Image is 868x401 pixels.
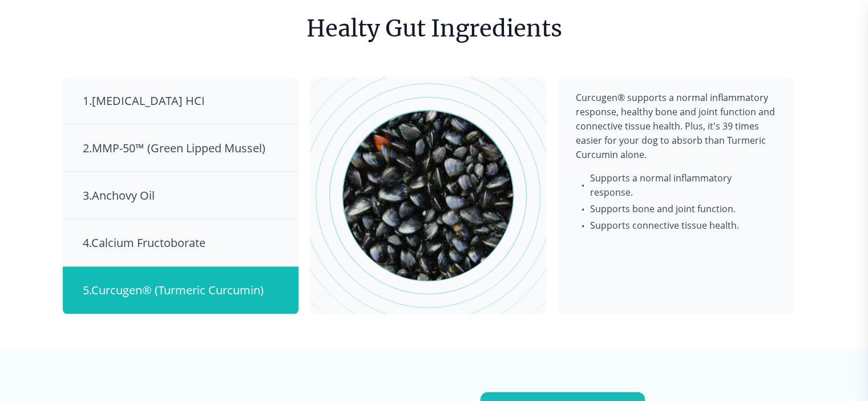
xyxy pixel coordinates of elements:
span: Supports connective tissue health. [590,218,776,233]
span: Supports bone and joint function. [590,202,776,216]
p: Curcugen® supports a normal inflammatory response, healthy bone and joint function and connective... [576,91,776,162]
span: 1 . [MEDICAL_DATA] HCI [83,93,205,108]
span: 2 . MMP-50™ (Green Lipped Mussel) [83,140,265,156]
span: Supports a normal inflammatory response. [590,171,776,200]
span: 5 . Curcugen® (Turmeric Curcumin) [83,282,264,298]
img: Chews Ingredient [343,111,513,281]
h3: Healty Gut Ingredients [306,12,562,45]
span: 3 . Anchovy Oil [83,188,155,203]
span: 4 . Calcium Fructoborate [83,235,205,250]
